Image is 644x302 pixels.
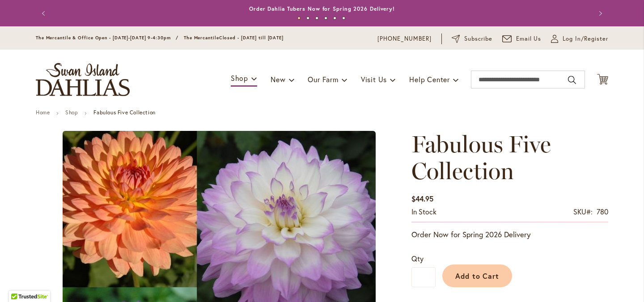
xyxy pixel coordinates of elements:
p: Order Now for Spring 2026 Delivery [411,229,608,240]
a: Home [36,109,50,116]
span: Visit Us [361,75,387,84]
a: Subscribe [452,34,492,43]
strong: Fabulous Five Collection [93,109,155,116]
span: In stock [411,207,436,216]
span: The Mercantile & Office Open - [DATE]-[DATE] 9-4:30pm / The Mercantile [36,35,219,41]
span: Shop [231,73,248,83]
strong: SKU [573,207,593,216]
a: store logo [36,63,130,96]
a: [PHONE_NUMBER] [377,34,432,43]
span: Closed - [DATE] till [DATE] [219,35,284,41]
button: 5 of 6 [333,17,336,20]
button: 1 of 6 [297,17,301,20]
button: 3 of 6 [315,17,318,20]
div: Availability [411,207,436,217]
span: Qty [411,254,424,263]
span: Log In/Register [563,34,608,43]
span: Subscribe [464,34,492,43]
span: Add to Cart [455,271,500,281]
span: Help Center [409,75,450,84]
button: Add to Cart [442,264,512,287]
span: $44.95 [411,194,433,203]
button: 2 of 6 [306,17,309,20]
a: Order Dahlia Tubers Now for Spring 2026 Delivery! [249,5,395,12]
span: Email Us [516,34,542,43]
a: Email Us [502,34,542,43]
a: Shop [65,109,78,116]
button: Next [590,4,608,22]
div: 780 [597,207,608,217]
button: Previous [36,4,54,22]
span: Our Farm [308,75,338,84]
a: Log In/Register [551,34,608,43]
button: 6 of 6 [342,17,345,20]
span: New [271,75,285,84]
button: 4 of 6 [324,17,327,20]
span: Fabulous Five Collection [411,130,551,185]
